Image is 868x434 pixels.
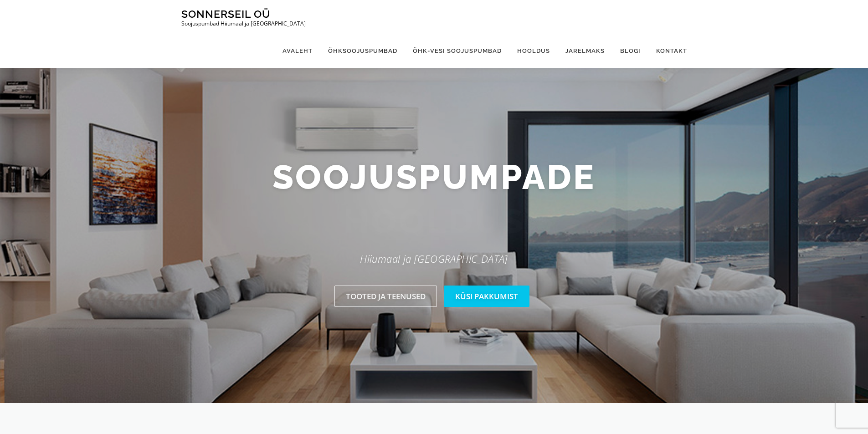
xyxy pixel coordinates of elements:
[444,286,529,307] a: Küsi pakkumist
[558,34,612,68] a: Järelmaks
[181,8,270,20] a: Sonnerseil OÜ
[275,34,320,68] a: Avaleht
[175,155,694,244] h2: Soojuspumpade
[334,286,437,307] a: Tooted ja teenused
[344,199,525,244] span: hooldus
[612,34,648,68] a: Blogi
[175,250,694,267] p: Hiiumaal ja [GEOGRAPHIC_DATA]
[181,20,306,27] p: Soojuspumbad Hiiumaal ja [GEOGRAPHIC_DATA]
[509,34,558,68] a: Hooldus
[320,34,405,68] a: Õhksoojuspumbad
[405,34,509,68] a: Õhk-vesi soojuspumbad
[648,34,687,68] a: Kontakt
